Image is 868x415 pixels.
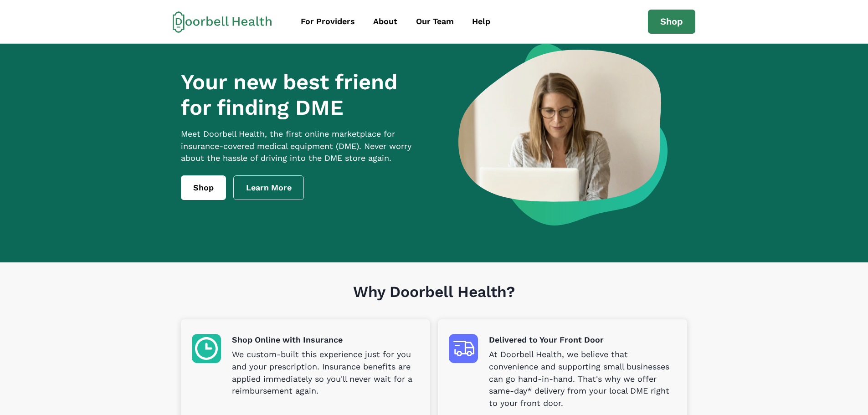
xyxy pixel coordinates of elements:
a: About [365,11,406,32]
h1: Your new best friend for finding DME [181,69,429,121]
p: Meet Doorbell Health, the first online marketplace for insurance-covered medical equipment (DME).... [181,128,429,165]
a: Learn More [233,175,304,200]
div: For Providers [301,15,355,28]
p: We custom-built this experience just for you and your prescription. Insurance benefits are applie... [232,348,419,398]
div: Help [472,15,490,28]
img: Delivered to Your Front Door icon [449,334,478,363]
a: For Providers [293,11,363,32]
a: Shop [181,175,226,200]
p: At Doorbell Health, we believe that convenience and supporting small businesses can go hand-in-ha... [489,348,676,410]
a: Shop [648,10,695,34]
img: a woman looking at a computer [458,44,668,225]
div: About [373,15,397,28]
div: Our Team [416,15,454,28]
img: Shop Online with Insurance icon [192,334,221,363]
h1: Why Doorbell Health? [181,283,687,320]
a: Our Team [408,11,462,32]
p: Shop Online with Insurance [232,334,419,346]
a: Help [464,11,498,32]
p: Delivered to Your Front Door [489,334,676,346]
